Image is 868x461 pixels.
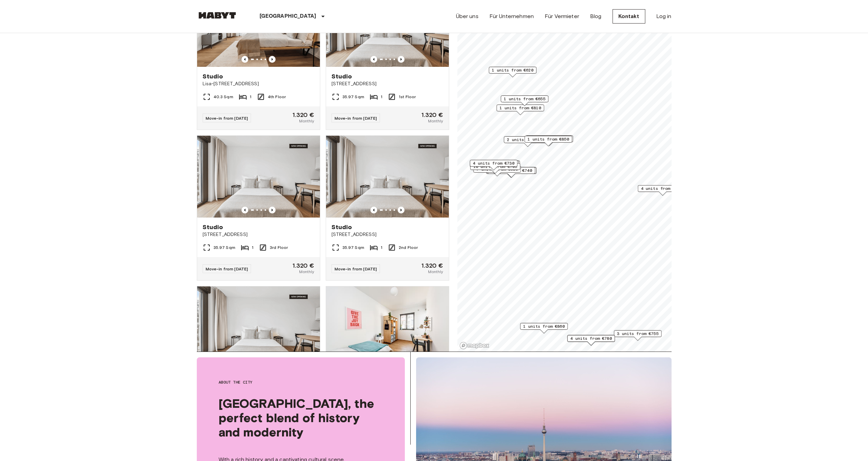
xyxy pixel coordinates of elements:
[370,207,377,213] button: Previous image
[504,136,551,147] div: Map marker
[342,244,364,251] span: 35.97 Sqm
[524,136,572,146] div: Map marker
[527,136,569,142] span: 1 units from €850
[428,269,443,275] span: Monthly
[260,12,317,20] p: [GEOGRAPHIC_DATA]
[335,266,377,271] span: Move-in from [DATE]
[219,379,383,385] span: About the city
[470,163,520,174] div: Map marker
[471,161,519,171] div: Map marker
[219,396,383,439] span: [GEOGRAPHIC_DATA], the perfect blend of history and modernity
[613,9,645,24] a: Kontakt
[499,105,541,111] span: 1 units from €810
[590,12,602,20] a: Blog
[370,56,377,63] button: Previous image
[641,185,685,192] span: 4 units from €1600
[490,167,532,174] span: 3 units from €740
[214,94,233,100] span: 40.3 Sqm
[197,135,320,281] a: Marketing picture of unit DE-01-490-309-001Previous imagePrevious imageStudio[STREET_ADDRESS]35.9...
[381,94,382,100] span: 1
[270,244,288,251] span: 3rd Floor
[656,12,672,20] a: Log in
[206,266,248,271] span: Move-in from [DATE]
[326,286,449,431] a: Marketing picture of unit DE-01-09-022-01QPrevious imagePrevious imagePrivates Zimmer[PERSON_NAME...
[197,136,320,218] img: Marketing picture of unit DE-01-490-309-001
[520,323,568,333] div: Map marker
[567,335,615,346] div: Map marker
[459,342,489,350] a: Mapbox logo
[332,72,352,80] span: Studio
[203,72,223,80] span: Studio
[614,330,661,341] div: Map marker
[214,244,235,251] span: 35.97 Sqm
[470,160,517,170] div: Map marker
[381,244,382,251] span: 1
[206,116,248,121] span: Move-in from [DATE]
[525,135,573,146] div: Map marker
[293,263,314,269] span: 1.320 €
[269,207,276,213] button: Previous image
[326,286,449,368] img: Marketing picture of unit DE-01-09-022-01Q
[422,263,443,269] span: 1.320 €
[197,12,238,19] img: Habyt
[299,118,314,124] span: Monthly
[637,185,688,196] div: Map marker
[197,286,320,368] img: Marketing picture of unit DE-01-490-301-001
[496,105,544,115] div: Map marker
[523,323,564,329] span: 1 units from €860
[398,207,404,213] button: Previous image
[487,167,535,178] div: Map marker
[617,330,658,337] span: 3 units from €755
[241,56,248,63] button: Previous image
[486,167,536,178] div: Map marker
[332,223,352,231] span: Studio
[399,244,418,251] span: 2nd Floor
[299,269,314,275] span: Monthly
[570,336,612,342] span: 4 units from €780
[489,12,534,20] a: Für Unternehmen
[470,161,520,171] div: Map marker
[501,95,548,106] div: Map marker
[250,94,251,100] span: 1
[473,160,514,166] span: 4 units from €730
[252,244,253,251] span: 1
[332,231,443,238] span: [STREET_ADDRESS]
[203,80,314,87] span: Lisa-[STREET_ADDRESS]
[241,207,248,213] button: Previous image
[428,118,443,124] span: Monthly
[197,286,320,431] a: Marketing picture of unit DE-01-490-301-001Previous imagePrevious imageStudio[STREET_ADDRESS]34.5...
[342,94,364,100] span: 35.97 Sqm
[507,137,548,143] span: 2 units from €730
[203,223,223,231] span: Studio
[473,166,521,176] div: Map marker
[203,231,314,238] span: [STREET_ADDRESS]
[326,136,449,218] img: Marketing picture of unit DE-01-490-209-001
[456,12,479,20] a: Über uns
[489,67,536,77] div: Map marker
[398,56,404,63] button: Previous image
[332,80,443,87] span: [STREET_ADDRESS]
[422,112,443,118] span: 1.320 €
[545,12,579,20] a: Für Vermieter
[492,67,533,73] span: 1 units from €620
[335,116,377,121] span: Move-in from [DATE]
[504,96,545,102] span: 1 units from €655
[326,135,449,281] a: Marketing picture of unit DE-01-490-209-001Previous imagePrevious imageStudio[STREET_ADDRESS]35.9...
[269,56,276,63] button: Previous image
[268,94,286,100] span: 4th Floor
[293,112,314,118] span: 1.320 €
[399,94,416,100] span: 1st Floor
